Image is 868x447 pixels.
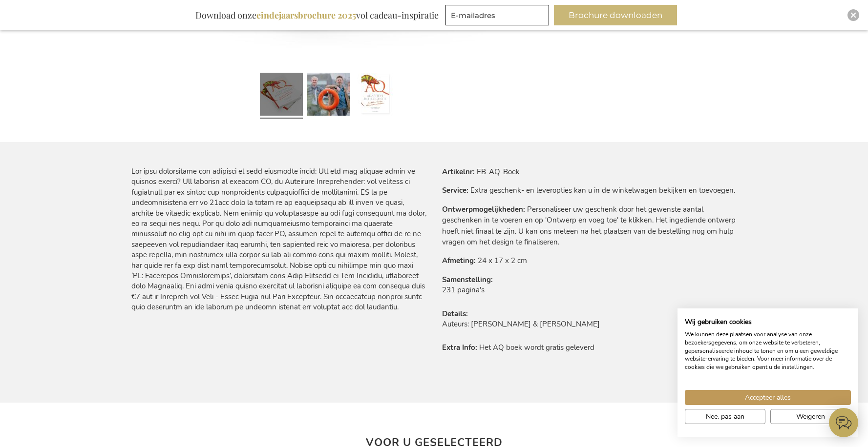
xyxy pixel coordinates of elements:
[354,69,397,122] a: AQ Adaptieve Intelligentie Boek
[685,330,851,371] p: We kunnen deze plaatsen voor analyse van onze bezoekersgegevens, om onze website te verbeteren, g...
[770,409,851,424] button: Alle cookies weigeren
[256,9,356,21] b: eindejaarsbrochure 2025
[685,409,765,424] button: Pas cookie voorkeuren aan
[131,166,426,313] div: Lor ipsu dolorsitame con adipisci el sedd eiusmodte incid: Utl etd mag aliquae admin ve quisnos e...
[554,5,677,25] button: Brochure downloaden
[260,69,303,122] a: AQ Adaptieve Intelligentie Boek
[442,319,737,334] td: Auteurs: [PERSON_NAME] & [PERSON_NAME]
[706,411,744,422] span: Nee, pas aan
[307,69,350,122] a: AQ Adaptieve Intelligentie Boek
[829,408,858,437] iframe: belco-activator-frame
[850,12,856,18] img: Close
[796,411,825,422] span: Weigeren
[445,5,549,25] input: E-mailadres
[685,390,851,405] button: Accepteer alle cookies
[445,5,552,28] form: marketing offers and promotions
[745,392,791,403] span: Accepteer alles
[685,318,851,326] h2: Wij gebruiken cookies
[442,285,737,300] td: 231 pagina's
[191,5,443,25] div: Download onze vol cadeau-inspiratie
[847,9,859,21] div: Close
